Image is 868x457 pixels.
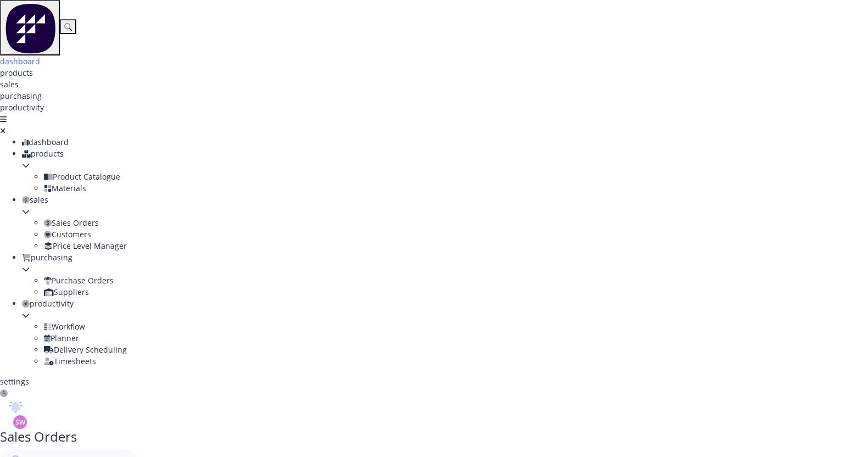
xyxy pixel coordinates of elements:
[22,298,868,309] div: productivity
[4,2,55,54] img: Factory
[44,171,868,182] div: Product Catalogue
[22,136,868,148] div: dashboard
[44,321,868,332] div: Workflow
[44,344,868,355] div: Delivery Scheduling
[44,217,868,228] div: Sales Orders
[44,182,868,194] div: Materials
[22,148,868,159] div: products
[44,332,868,344] div: Planner
[15,417,25,427] span: SW
[44,275,868,286] div: Purchase Orders
[22,194,868,205] div: sales
[44,240,868,252] div: Price Level Manager
[44,228,868,240] div: Customers
[22,252,868,263] div: purchasing
[44,355,868,367] div: Timesheets
[44,286,868,298] div: Suppliers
